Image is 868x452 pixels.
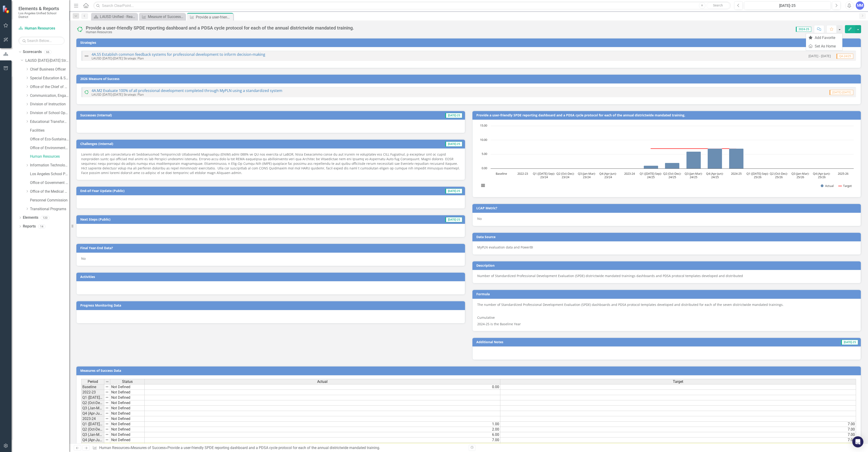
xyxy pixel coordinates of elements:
span: Q4-24/25 [836,54,853,59]
td: Not Defined [110,411,145,416]
a: 4A.S5 Establish common feedback systems for professional development to inform decision-making [92,52,265,57]
button: Search [707,2,730,9]
td: Not Defined [110,416,145,422]
a: Office of Government Relations [30,180,69,186]
a: Human Resources [30,154,69,159]
p: The number of Standardized Professional Development Evaluation (SPDE) dashboards and PDSA protoco... [477,302,856,308]
h3: Activities [80,275,463,278]
img: 8DAGhfEEPCf229AAAAAElFTkSuQmCC [105,401,109,405]
td: Q2 (Oct-Dec)-23/24 [81,400,104,406]
td: 2023-24 [81,416,104,422]
path: Q1 (Jul-Sep)-24/25, 1. Actual. [644,165,658,168]
text: Q1 ([DATE]-Sep)- 23/24 [533,171,555,179]
td: Not Defined [110,384,145,390]
h3: Progress Monitoring Data [80,304,463,307]
h3: Successes (Internal) [80,113,326,117]
p: Number of Standardized Professional Development Evaluation (SPDE) districtwide mandated trainings... [477,274,856,278]
a: Human Resources [99,446,129,450]
h3: Final Year-End Data? [80,246,463,250]
img: 8DAGhfEEPCf229AAAAAElFTkSuQmCC [105,390,109,394]
td: Q1 ([DATE]-Sep)-23/24 [81,395,104,400]
td: 2024-25 [81,443,104,448]
td: Not Defined [110,400,145,406]
img: 8DAGhfEEPCf229AAAAAElFTkSuQmCC [105,385,109,389]
td: 0.00 [145,384,500,390]
text: Q3 (Jan-Mar)- 23/24 [578,171,596,179]
img: yz9DQAAAAAAAAAAAAAAAAAAAAAAAAAAAAAAAAAAAAAAAAAAAAAAAAAAAAAAAAAAAAAAAAAAAAAAAAAAAAAAAAAAAAAAAAAAAA... [105,443,109,447]
td: 2.00 [145,427,500,432]
h3: Description [476,264,859,267]
img: 8DAGhfEEPCf229AAAAAElFTkSuQmCC [105,422,109,426]
span: [DATE]-[DATE] [829,90,853,95]
h3: Formula [476,292,859,296]
a: Special Education & Specialized Programs [30,76,69,81]
a: Elements [23,215,38,220]
span: Elements & Reports [18,6,65,11]
h3: Strategies [80,41,859,44]
a: Office of Eco-Sustainability [30,137,69,142]
span: 2024-25 [796,27,811,32]
text: Q3 (Jan-Mar)- 24/25 [685,171,703,179]
img: 8DAGhfEEPCf229AAAAAElFTkSuQmCC [105,406,109,410]
h3: 2026 Measure of Success [80,77,859,80]
text: Q4 (Apr-Jun)- 25/26 [813,171,830,179]
a: Measures of Success [131,446,166,450]
a: Facilities [30,128,69,133]
span: MyPLN evaluation data and PowerBI [477,245,533,249]
h3: LCAP Metric? [476,206,859,210]
img: 8DAGhfEEPCf229AAAAAElFTkSuQmCC [105,427,109,431]
div: 14 [38,225,45,228]
img: 8DAGhfEEPCf229AAAAAElFTkSuQmCC [105,396,109,399]
input: Search Below... [18,37,65,45]
text: Q2 (Oct-Dec)- 25/26 [770,171,788,179]
p: Cumulative [477,314,856,321]
div: Chart. Highcharts interactive chart. [477,123,856,192]
div: » » [92,445,465,451]
img: In Progress [76,26,84,33]
a: Office of the Chief of Staff [30,84,69,90]
small: Los Angeles Unified School District [18,11,65,19]
a: Information Technology Services [30,163,69,168]
span: Search [713,3,723,7]
span: Status [122,380,133,384]
div: 120 [41,216,50,220]
td: 2022-23 [81,390,104,395]
h3: Provide a user-friendly SPDE reporting dashboard and a PDSA cycle protocol for each of the annual... [476,113,859,117]
span: [DATE]-25 [445,113,462,118]
a: Chief Business Officer [30,67,69,72]
span: [DATE]-25 [445,189,462,194]
td: 7.00 [500,443,856,448]
path: Q4 (Apr-Jun)-24/25, 7. Actual. [708,148,722,168]
text: Q1 ([DATE]-Sep)- 25/26 [746,171,769,179]
a: LAUSD [DATE]-[DATE] Strategic Plan [25,58,69,63]
a: Scorecards [23,49,42,55]
span: Target [673,380,683,384]
td: 7.00 [500,432,856,437]
a: Add Favorite [806,33,842,42]
p: 2024-25 is the Baseline Year [477,321,856,326]
a: Los Angeles School Police [30,171,69,177]
img: Not Defined [84,53,89,59]
text: 0.00 [482,166,487,170]
a: Reports [23,224,36,229]
td: 7.00 [500,427,856,432]
span: [DATE]-25 [841,340,858,345]
td: 6.00 [145,432,500,437]
td: Q4 (Apr-Jun)-24/25 [81,437,104,443]
a: Set As Home [806,42,842,50]
text: Q4 (Apr-Jun)- 24/25 [706,171,724,179]
span: Actual [317,380,328,384]
span: No [81,256,86,261]
div: 66 [44,50,51,54]
h3: End-of-Year Update (Public) [80,189,354,192]
small: LAUSD [DATE]-[DATE] Strategic Plan [92,56,144,60]
td: Not Defined [110,406,145,411]
text: 15.00 [480,123,487,127]
div: Measure of Success - Scorecard Report [148,14,184,20]
h3: Data Source [476,235,859,239]
text: Baseline [496,171,507,176]
a: Educational Transformation Office [30,119,69,124]
td: Q3 (Jan-Mar)-23/24 [81,406,104,411]
a: LAUSD Unified - Ready for the World [92,14,136,20]
td: Not Defined [110,427,145,432]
